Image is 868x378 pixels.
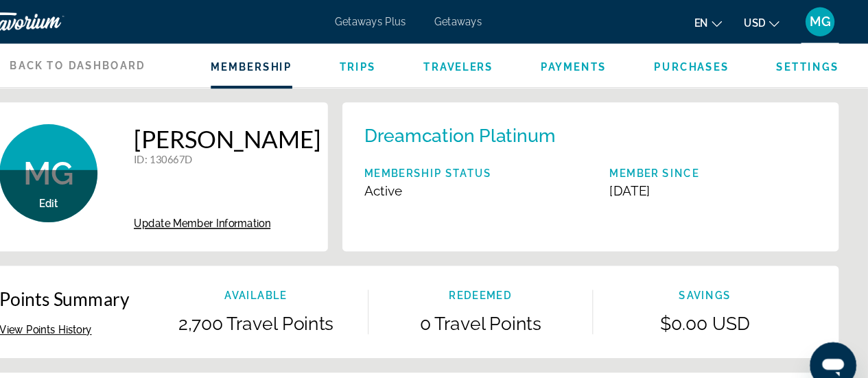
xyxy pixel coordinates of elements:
button: View Points History [48,305,135,318]
span: Edit [86,187,103,198]
p: 2,700 Travel Points [185,295,396,316]
a: Purchases [666,58,737,69]
a: Trips [369,58,404,69]
p: $0.00 USD [609,295,820,316]
button: Edit [86,186,103,198]
button: User Menu [805,6,841,35]
span: USD [751,16,771,27]
p: Active [392,173,513,187]
a: Membership [248,58,325,69]
iframe: Кнопка запуска окна обмена сообщениями [813,323,857,367]
p: Savings [609,274,820,285]
a: Settings [782,58,841,69]
p: Available [185,274,396,285]
a: Payments [559,58,622,69]
p: Points Summary [48,272,171,292]
span: MG [813,14,833,27]
p: [DATE] [624,173,709,187]
p: : 130667D [175,145,351,156]
p: Dreamcation Platinum [392,117,573,138]
p: Membership Status [392,158,513,169]
p: Member Since [624,158,709,169]
h1: [PERSON_NAME] [175,117,351,145]
a: Travelers [449,58,515,69]
a: Update Member Information [175,206,351,217]
a: Getaways Plus [365,15,432,26]
p: 0 Travel Points [397,295,608,316]
p: Redeemed [397,274,608,285]
a: Getaways [459,15,504,26]
button: Change currency [751,12,784,32]
span: Update Member Information [175,206,304,217]
span: en [704,16,717,27]
span: MG [71,146,119,182]
span: Back to Dashboard [58,56,186,67]
a: Back to Dashboard [27,41,186,82]
button: Change language [704,12,730,32]
a: Travorium [27,3,165,38]
span: ID [175,145,185,156]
